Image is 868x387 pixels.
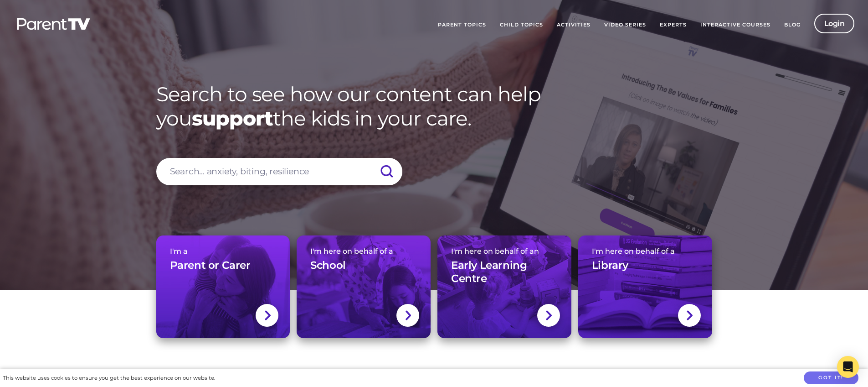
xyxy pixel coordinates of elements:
[370,158,402,185] input: Submit
[16,17,91,31] img: parenttv-logo-white.4c85aaf.svg
[837,356,859,378] div: Open Intercom Messenger
[493,14,550,37] a: Child Topics
[693,14,777,37] a: Interactive Courses
[405,309,411,321] img: svg+xml;base64,PHN2ZyBlbmFibGUtYmFja2dyb3VuZD0ibmV3IDAgMCAxNC44IDI1LjciIHZpZXdCb3g9IjAgMCAxNC44ID...
[545,309,552,321] img: svg+xml;base64,PHN2ZyBlbmFibGUtYmFja2dyb3VuZD0ibmV3IDAgMCAxNC44IDI1LjciIHZpZXdCb3g9IjAgMCAxNC44ID...
[592,259,628,272] h3: Library
[3,373,215,383] div: This website uses cookies to ensure you get the best experience on our website.
[592,247,699,256] span: I'm here on behalf of a
[451,247,558,256] span: I'm here on behalf of an
[156,235,290,338] a: I'm aParent or Carer
[437,235,571,338] a: I'm here on behalf of anEarly Learning Centre
[578,235,712,338] a: I'm here on behalf of aLibrary
[156,158,402,185] input: Search... anxiety, biting, resilience
[550,14,597,37] a: Activities
[310,259,346,272] h3: School
[804,371,858,385] button: Got it!
[814,14,855,33] a: Login
[597,14,653,37] a: Video Series
[170,247,277,256] span: I'm a
[170,259,251,272] h3: Parent or Carer
[192,106,273,131] strong: support
[431,14,493,37] a: Parent Topics
[777,14,807,37] a: Blog
[653,14,693,37] a: Experts
[297,235,431,338] a: I'm here on behalf of aSchool
[310,247,417,256] span: I'm here on behalf of a
[264,309,271,321] img: svg+xml;base64,PHN2ZyBlbmFibGUtYmFja2dyb3VuZD0ibmV3IDAgMCAxNC44IDI1LjciIHZpZXdCb3g9IjAgMCAxNC44ID...
[451,259,558,286] h3: Early Learning Centre
[686,309,693,321] img: svg+xml;base64,PHN2ZyBlbmFibGUtYmFja2dyb3VuZD0ibmV3IDAgMCAxNC44IDI1LjciIHZpZXdCb3g9IjAgMCAxNC44ID...
[156,82,712,131] h1: Search to see how our content can help you the kids in your care.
